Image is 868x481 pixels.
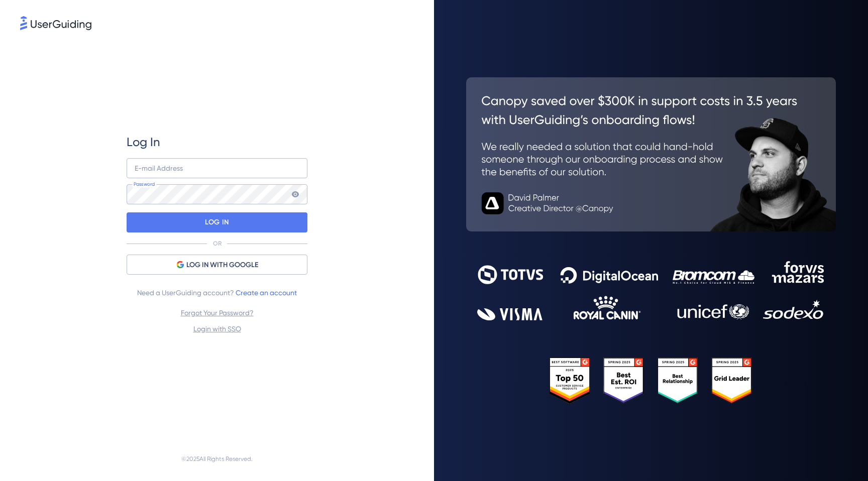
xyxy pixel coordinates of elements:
[186,259,258,271] span: LOG IN WITH GOOGLE
[477,261,825,320] img: 9302ce2ac39453076f5bc0f2f2ca889b.svg
[127,134,160,150] span: Log In
[205,214,229,230] p: LOG IN
[20,16,91,30] img: 8faab4ba6bc7696a72372aa768b0286c.svg
[181,309,254,317] a: Forgot Your Password?
[213,239,222,248] p: OR
[127,158,307,178] input: example@company.com
[236,289,297,297] a: Create an account
[193,325,241,333] a: Login with SSO
[550,357,753,404] img: 25303e33045975176eb484905ab012ff.svg
[466,77,836,232] img: 26c0aa7c25a843aed4baddd2b5e0fa68.svg
[137,287,297,299] span: Need a UserGuiding account?
[181,453,253,465] span: © 2025 All Rights Reserved.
